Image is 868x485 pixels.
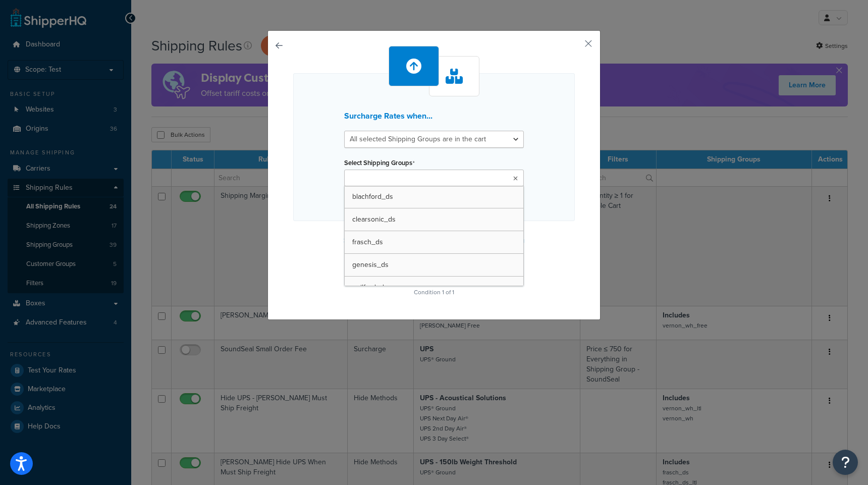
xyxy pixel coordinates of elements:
[293,285,575,299] p: Condition 1 of 1
[352,237,383,247] span: frasch_ds
[344,159,415,167] label: Select Shipping Groups
[352,214,396,225] span: clearsonic_ds
[345,231,523,253] a: frasch_ds
[352,282,388,293] span: guilford_ds
[352,259,389,270] span: genesis_ds
[833,450,858,475] button: Open Resource Center
[352,191,393,202] span: blachford_ds
[345,208,523,231] a: clearsonic_ds
[345,186,523,208] a: blachford_ds
[345,254,523,276] a: genesis_ds
[344,112,524,121] h3: Surcharge Rates when...
[345,277,523,299] a: guilford_ds
[341,233,527,248] button: Select Shipping Groups to prevent this rule from applying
